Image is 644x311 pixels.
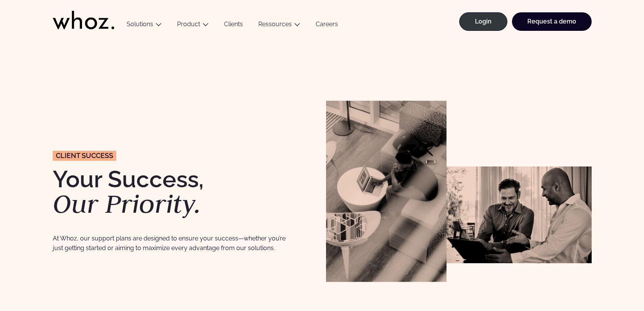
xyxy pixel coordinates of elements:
[251,20,308,31] button: Ressources
[258,20,292,28] a: Ressources
[119,20,169,31] button: Solutions
[512,12,592,31] a: Request a demo
[53,187,201,220] em: Our Priority.
[56,152,113,159] span: Client Success
[177,20,200,28] a: Product
[216,20,251,31] a: Clients
[459,12,507,31] a: Login
[53,234,292,253] p: At Whoz, our support plans are designed to ensure your success—whether you’re just getting starte...
[53,168,318,217] h1: Your Success,
[308,20,346,31] a: Careers
[169,20,216,31] button: Product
